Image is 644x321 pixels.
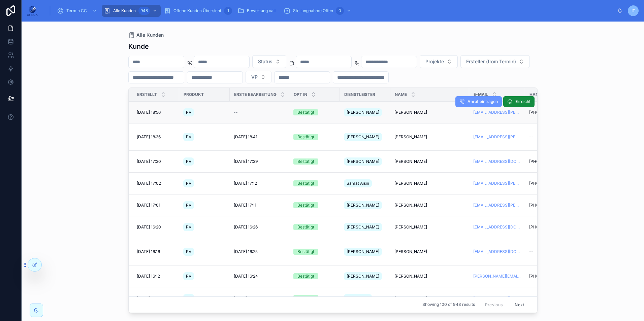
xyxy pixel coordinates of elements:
[297,249,314,255] div: Bestätigt
[234,159,258,164] span: [DATE] 17:29
[394,203,427,208] span: [PERSON_NAME]
[234,274,258,279] span: [DATE] 16:24
[515,99,530,104] span: Erreicht
[184,92,204,97] span: Produkt
[347,224,379,230] span: [PERSON_NAME]
[394,134,427,140] span: [PERSON_NAME]
[128,42,149,51] h1: Kunde
[473,224,521,230] a: [EMAIL_ADDRESS][DOMAIN_NAME]
[344,92,375,97] span: Dienstleister
[473,181,521,186] a: [EMAIL_ADDRESS][PERSON_NAME][DOMAIN_NAME]
[344,107,386,118] a: [PERSON_NAME]
[137,110,175,115] a: [DATE] 18:56
[425,58,444,65] span: Projekte
[186,159,191,164] span: PV
[234,134,285,140] a: [DATE] 18:41
[394,110,465,115] a: [PERSON_NAME]
[128,32,164,38] a: Alle Kunden
[473,203,521,208] a: [EMAIL_ADDRESS][PERSON_NAME][DOMAIN_NAME]
[183,293,226,304] a: PV
[137,203,160,208] span: [DATE] 17:01
[394,134,465,140] a: [PERSON_NAME]
[234,295,258,301] span: [DATE] 16:22
[186,203,191,208] span: PV
[297,273,314,279] div: Bestätigt
[394,203,465,208] a: [PERSON_NAME]
[529,181,572,186] a: [PHONE_NUMBER]
[137,224,161,230] span: [DATE] 16:20
[394,224,465,230] a: [PERSON_NAME]
[344,271,386,282] a: [PERSON_NAME]
[186,295,191,301] span: PV
[394,249,465,254] a: [PERSON_NAME]
[183,178,226,189] a: PV
[234,295,285,301] a: [DATE] 16:22
[258,58,272,65] span: Status
[137,134,175,140] a: [DATE] 18:36
[394,181,427,186] span: [PERSON_NAME]
[137,274,175,279] a: [DATE] 16:12
[293,249,336,255] a: Bestätigt
[473,159,521,164] a: [EMAIL_ADDRESS][DOMAIN_NAME]
[234,203,285,208] a: [DATE] 17:11
[293,180,336,186] a: Bestätigt
[468,99,498,104] span: Anruf eintragen
[473,295,521,301] a: [EMAIL_ADDRESS][DOMAIN_NAME]
[529,274,572,279] a: [PHONE_NUMBER]
[186,134,191,140] span: PV
[297,224,314,230] div: Bestätigt
[186,249,191,254] span: PV
[234,181,285,186] a: [DATE] 17:12
[137,295,161,301] span: [DATE] 16:03
[344,293,386,304] a: Samat Aisin
[183,222,226,233] a: PV
[336,7,344,15] div: 0
[293,109,336,115] a: Bestätigt
[136,32,164,38] span: Alle Kunden
[137,181,161,186] span: [DATE] 17:02
[138,7,150,15] div: 948
[347,134,379,140] span: [PERSON_NAME]
[246,71,271,83] button: Select Button
[137,181,175,186] a: [DATE] 17:02
[529,159,572,164] a: [PHONE_NUMBER]
[529,134,572,140] a: --
[186,224,191,230] span: PV
[293,273,336,279] a: Bestätigt
[234,134,257,140] span: [DATE] 18:41
[113,8,136,13] span: Alle Kunden
[293,224,336,230] a: Bestätigt
[173,8,221,13] span: Offene Kunden Übersicht
[183,200,226,211] a: PV
[347,295,369,301] span: Samat Aisin
[137,224,175,230] a: [DATE] 16:20
[473,249,521,254] a: [EMAIL_ADDRESS][DOMAIN_NAME]
[297,158,314,165] div: Bestätigt
[297,134,314,140] div: Bestätigt
[395,92,407,97] span: Name
[137,110,161,115] span: [DATE] 18:56
[347,203,379,208] span: [PERSON_NAME]
[137,92,157,97] span: Erstellt
[344,200,386,211] a: [PERSON_NAME]
[347,249,379,254] span: [PERSON_NAME]
[344,246,386,257] a: [PERSON_NAME]
[43,3,617,18] div: scrollable content
[234,92,277,97] span: Erste Bearbeitung
[234,110,238,115] span: --
[252,55,286,68] button: Select Button
[293,8,333,13] span: Stellungnahme Offen
[344,132,386,142] a: [PERSON_NAME]
[473,110,521,115] a: [EMAIL_ADDRESS][PERSON_NAME][DOMAIN_NAME]
[282,5,355,17] a: Stellungnahme Offen0
[473,274,521,279] a: [PERSON_NAME][EMAIL_ADDRESS][DOMAIN_NAME]
[394,110,427,115] span: [PERSON_NAME]
[186,181,191,186] span: PV
[473,134,521,140] a: [EMAIL_ADDRESS][PERSON_NAME][DOMAIN_NAME]
[347,181,369,186] span: Samat Aisin
[137,295,175,301] a: [DATE] 16:03
[251,74,258,80] span: VP
[529,203,565,208] span: [PHONE_NUMBER]
[420,55,458,68] button: Select Button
